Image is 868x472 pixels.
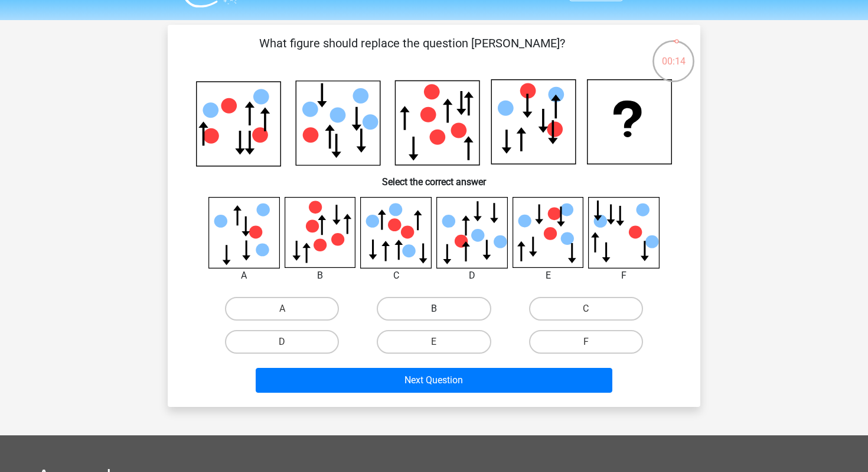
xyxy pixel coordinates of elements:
[529,297,643,321] label: C
[276,269,365,283] div: B
[504,269,593,283] div: E
[377,297,491,321] label: B
[529,330,643,354] label: F
[579,269,668,283] div: F
[225,330,339,354] label: D
[256,368,613,393] button: Next Question
[187,167,681,187] h6: Select the correct answer
[351,269,440,283] div: C
[225,297,339,321] label: A
[200,269,289,283] div: A
[187,34,637,70] p: What figure should replace the question [PERSON_NAME]?
[428,269,517,283] div: D
[377,330,491,354] label: E
[651,39,696,69] div: 00:14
